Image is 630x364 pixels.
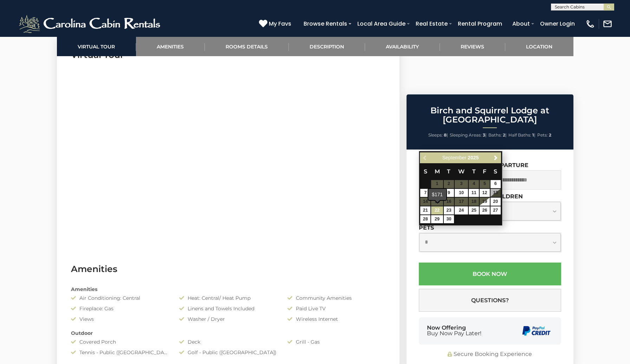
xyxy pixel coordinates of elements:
[454,18,506,30] a: Rental Program
[508,131,535,140] li: |
[491,206,501,214] a: 27
[408,106,572,125] h2: Birch and Squirrel Lodge at [GEOGRAPHIC_DATA]
[480,198,490,206] a: 19
[509,18,533,30] a: About
[488,132,502,138] span: Baths:
[491,180,501,188] a: 6
[289,37,365,56] a: Description
[494,168,497,175] span: Saturday
[435,168,440,175] span: Monday
[269,19,291,28] span: My Favs
[537,132,548,138] span: Pets:
[537,18,578,30] a: Owner Login
[424,168,427,175] span: Sunday
[472,168,476,175] span: Thursday
[431,215,443,223] a: 29
[491,198,501,206] a: 20
[428,132,443,138] span: Sleeps:
[419,350,561,358] div: Secure Booking Experience
[427,325,481,336] div: Now Offering
[259,19,293,28] a: My Favs
[282,294,390,302] div: Community Amenities
[440,37,505,56] a: Reviews
[505,37,573,56] a: Location
[66,286,391,293] div: Amenities
[508,132,531,138] span: Half Baths:
[66,338,174,345] div: Covered Porch
[549,132,551,138] strong: 2
[174,349,282,356] div: Golf - Public ([GEOGRAPHIC_DATA])
[585,19,595,29] img: phone-regular-white.png
[450,131,487,140] li: |
[174,338,282,345] div: Deck
[419,224,434,231] label: Pets
[136,37,205,56] a: Amenities
[444,189,454,197] a: 9
[66,330,391,337] div: Outdoor
[447,168,450,175] span: Tuesday
[354,18,409,30] a: Local Area Guide
[427,331,481,336] span: Buy Now Pay Later!
[174,305,282,312] div: Linens and Towels Included
[492,162,528,168] label: Departure
[412,18,451,30] a: Real Estate
[66,316,174,323] div: Views
[428,131,448,140] li: |
[488,131,507,140] li: |
[480,206,490,214] a: 26
[450,132,482,138] span: Sleeping Areas:
[492,193,523,200] label: Children
[419,263,561,285] button: Book Now
[205,37,289,56] a: Rooms Details
[493,155,499,160] span: Next
[66,294,174,302] div: Air Conditioning: Central
[483,132,485,138] strong: 3
[282,305,390,312] div: Paid Live TV
[419,289,561,312] button: Questions?
[174,294,282,302] div: Heat: Central/ Heat Pump
[420,206,430,214] a: 21
[492,153,500,162] a: Next
[455,206,468,214] a: 24
[174,316,282,323] div: Washer / Dryer
[532,132,534,138] strong: 1
[444,215,454,223] a: 30
[431,206,443,214] a: 22
[57,37,136,56] a: Virtual Tour
[300,18,351,30] a: Browse Rentals
[420,189,430,197] a: 7
[468,155,479,160] span: 2025
[442,155,466,160] span: September
[71,263,385,275] h3: Amenities
[603,19,612,29] img: mail-regular-white.png
[469,189,479,197] a: 11
[365,37,440,56] a: Availability
[282,316,390,323] div: Wireless Internet
[66,305,174,312] div: Fireplace: Gas
[469,206,479,214] a: 25
[420,215,430,223] a: 28
[444,206,454,214] a: 23
[282,338,390,345] div: Grill - Gas
[444,132,447,138] strong: 8
[458,168,465,175] span: Wednesday
[18,13,163,34] img: White-1-2.png
[455,189,468,197] a: 10
[66,349,174,356] div: Tennis - Public ([GEOGRAPHIC_DATA])
[503,132,505,138] strong: 2
[428,189,446,200] div: $171
[480,189,490,197] a: 12
[483,168,486,175] span: Friday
